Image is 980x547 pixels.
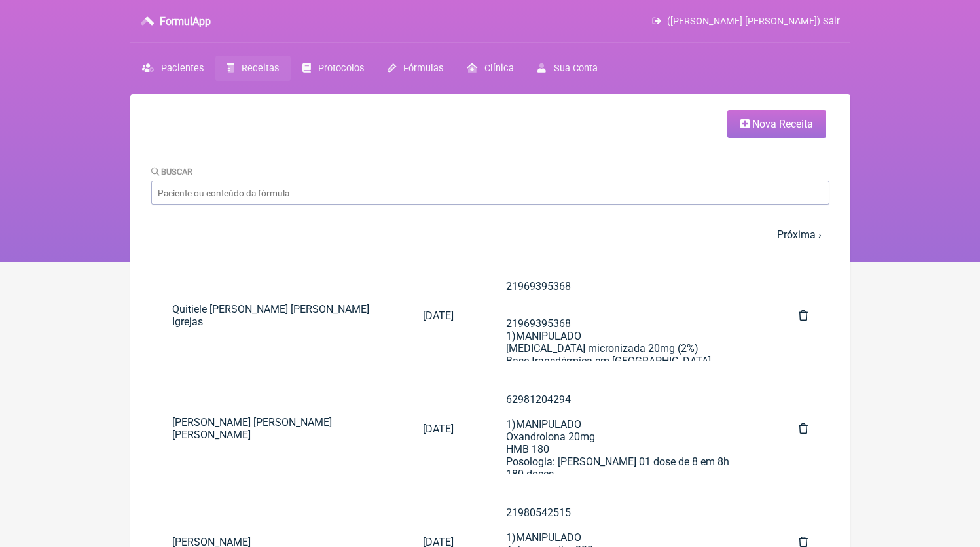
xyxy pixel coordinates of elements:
[151,292,403,338] a: Quitiele [PERSON_NAME] [PERSON_NAME] Igrejas
[554,63,598,74] span: Sua Conta
[485,383,767,474] a: 629812042941)MANIPULADOOxandrolona 20mgHMB 180Posologia: [PERSON_NAME] 01 dose de 8 em 8h180 dose...
[151,406,403,451] a: [PERSON_NAME] [PERSON_NAME] [PERSON_NAME]
[151,181,829,205] input: Paciente ou conteúdo da fórmula
[291,56,376,81] a: Protocolos
[455,56,526,81] a: Clínica
[652,16,839,27] a: ([PERSON_NAME] [PERSON_NAME]) Sair
[161,63,204,74] span: Pacientes
[160,15,211,27] h3: FormulApp
[727,110,826,138] a: Nova Receita
[402,299,475,332] a: [DATE]
[318,63,364,74] span: Protocolos
[777,228,822,241] a: Próxima ›
[667,16,840,27] span: ([PERSON_NAME] [PERSON_NAME]) Sair
[403,63,443,74] span: Fórmulas
[484,63,514,74] span: Clínica
[526,56,609,81] a: Sua Conta
[376,56,455,81] a: Fórmulas
[485,270,767,361] a: 21969395368219693953681)MANIPULADO[MEDICAL_DATA] micronizada 20mg (2%)Base transdérmica em [GEOGR...
[151,167,193,177] label: Buscar
[506,280,746,417] div: 21969395368 21969395368 1)MANIPULADO [MEDICAL_DATA] micronizada 20mg (2%) Base transdérmica em [G...
[242,63,279,74] span: Receitas
[752,118,813,130] span: Nova Receita
[151,221,829,249] nav: pager
[130,56,215,81] a: Pacientes
[215,56,291,81] a: Receitas
[402,412,475,446] a: [DATE]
